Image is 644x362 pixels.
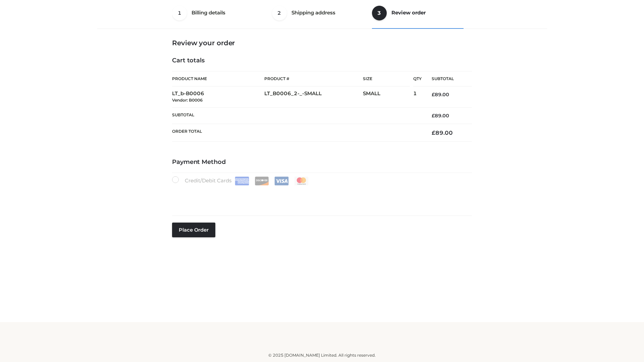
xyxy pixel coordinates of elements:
img: Discover [255,177,269,185]
th: Subtotal [422,71,472,86]
td: LT_b-B0006 [172,86,264,108]
bdi: 89.00 [432,92,449,98]
span: £ [432,113,435,119]
th: Product # [264,71,363,86]
iframe: Secure payment input frame [171,184,471,208]
h4: Cart totals [172,57,472,64]
td: 1 [413,86,422,108]
th: Qty [413,71,422,86]
img: Amex [235,177,249,185]
img: Mastercard [294,177,309,185]
h3: Review your order [172,39,472,47]
img: Visa [274,177,289,185]
th: Order Total [172,124,422,142]
th: Size [363,71,410,86]
th: Product Name [172,71,264,86]
bdi: 89.00 [432,113,449,119]
span: £ [432,129,435,136]
td: LT_B0006_2-_-SMALL [264,86,363,108]
small: Vendor: B0006 [172,98,203,103]
label: Credit/Debit Cards [172,176,309,185]
span: £ [432,92,435,98]
h4: Payment Method [172,159,472,166]
div: © 2025 [DOMAIN_NAME] Limited. All rights reserved. [100,352,544,359]
bdi: 89.00 [432,129,453,136]
td: SMALL [363,86,413,108]
th: Subtotal [172,107,422,124]
button: Place order [172,223,215,237]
